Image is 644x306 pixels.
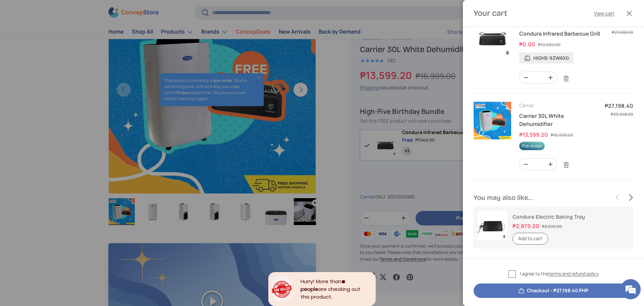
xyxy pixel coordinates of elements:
[560,159,573,171] a: Remove
[594,10,614,17] a: View cart
[519,102,597,109] div: Carrier
[519,112,564,128] a: Carrier 30L White Dehumidifier
[551,132,573,138] s: ₱16,999.00
[519,142,545,150] span: Pre-order
[532,159,544,170] input: Quantity
[611,111,633,117] s: ₱33,998.00
[612,29,633,35] s: ₱21,998.00
[520,270,599,277] span: I agree to the
[474,283,633,298] button: Checkout - ₱27,198.40 PHP
[519,52,602,63] ul: Discount
[605,102,633,110] dd: ₱27,198.40
[519,30,600,37] a: Condura Infrared Barbecue Grill
[519,52,574,63] div: HIGH5-9ZWAX0
[519,41,537,48] dd: ₱0.00
[513,233,548,245] button: Add to cart
[532,72,544,83] input: Quantity
[560,72,573,85] a: Remove
[513,214,585,220] a: Condura Electric Baking Tray
[474,193,611,202] h2: You may also like...
[474,8,507,18] h2: Your cart
[519,131,550,138] dd: ₱13,599.20
[538,42,560,48] s: ₱10,999.00
[372,272,376,275] div: Close
[548,270,599,277] a: terms and refund policy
